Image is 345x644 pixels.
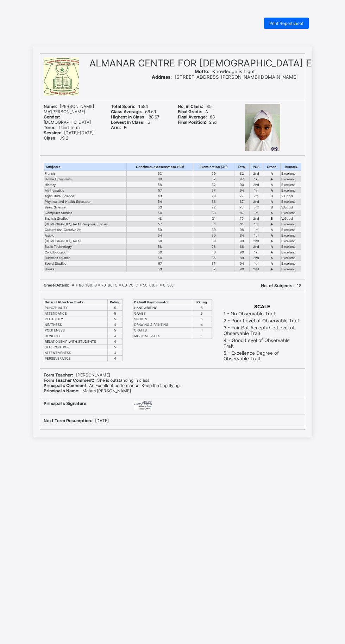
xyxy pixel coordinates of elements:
[234,238,249,244] td: 99
[127,163,193,170] th: Continuous Assessment (60)
[193,249,234,255] td: 40
[261,283,301,288] span: 18
[193,187,234,193] td: 37
[249,210,263,215] td: 1st
[263,204,281,210] td: B
[192,322,212,327] td: 4
[127,176,193,182] td: 60
[133,322,192,327] td: DRAWING & PAINTING
[263,163,281,170] th: Grade
[44,401,88,406] b: Principal's Signature:
[234,170,249,176] td: 82
[44,378,150,383] span: She is outstanding in class.
[44,210,127,215] td: Computer Studies
[44,372,73,378] b: Form Teacher:
[44,170,127,176] td: French
[178,120,217,125] span: 2nd
[44,244,127,249] td: Basic Technology
[127,204,193,210] td: 53
[249,187,263,193] td: 1st
[234,249,249,255] td: 90
[111,109,142,114] b: Class Average:
[111,114,146,120] b: Highest In Class:
[127,227,193,232] td: 59
[281,187,301,193] td: Excellent
[192,305,212,310] td: 5
[281,244,301,249] td: Excellent
[249,215,263,221] td: 2nd
[44,333,108,339] td: HONESTY
[234,193,249,199] td: 72
[133,299,192,305] th: Default Psychomotor
[193,232,234,238] td: 30
[234,266,249,272] td: 90
[281,255,301,260] td: Excellent
[127,182,193,187] td: 58
[234,210,249,215] td: 87
[44,383,86,388] b: Principal's Comment
[193,260,234,266] td: 37
[192,310,212,316] td: 5
[263,249,281,255] td: A
[108,344,123,350] td: 5
[44,176,127,182] td: Home Economics
[261,283,294,288] b: No. of Subjects:
[178,120,206,125] b: Final Position:
[281,163,301,170] th: Remark
[281,204,301,210] td: V.Good
[44,193,127,199] td: Agricultural Science
[178,104,212,109] span: 35
[108,305,123,310] td: 5
[249,221,263,227] td: 4th
[152,74,298,80] span: [STREET_ADDRESS][PERSON_NAME][DOMAIN_NAME]
[108,350,123,355] td: 4
[108,355,123,361] td: 4
[263,232,281,238] td: A
[44,187,127,193] td: Mathematics
[127,187,193,193] td: 57
[127,199,193,204] td: 54
[44,283,69,288] b: Grade Details:
[249,193,263,199] td: 7th
[263,221,281,227] td: A
[127,238,193,244] td: 60
[223,303,301,310] th: SCALE
[281,182,301,187] td: Excellent
[44,199,127,204] td: Physical and Health Education
[108,322,123,327] td: 4
[111,104,136,109] b: Total Score:
[223,337,301,349] td: 4 - Good Level of Observable Trait
[133,310,192,316] td: GAMES
[127,170,193,176] td: 53
[44,418,109,423] span: [DATE]
[44,316,108,322] td: RELIABILITY
[44,299,108,305] th: Default Affective Traits
[133,333,192,339] td: MUSICAL SKILLS
[44,418,92,423] b: Next Term Resumption:
[234,163,249,170] th: Total
[263,176,281,182] td: A
[108,333,123,339] td: 4
[249,244,263,249] td: 2nd
[127,249,193,255] td: 50
[127,260,193,266] td: 57
[281,215,301,221] td: V.Good
[193,210,234,215] td: 33
[263,244,281,249] td: A
[281,193,301,199] td: V.Good
[44,232,127,238] td: Arabic
[111,104,148,109] span: 1584
[44,322,108,327] td: NEATNESS
[234,232,249,238] td: 84
[249,199,263,204] td: 2nd
[234,255,249,260] td: 89
[249,204,263,210] td: 3rd
[281,266,301,272] td: Excellent
[249,266,263,272] td: 2nd
[249,170,263,176] td: 2nd
[223,350,301,362] td: 5 - Excellence Degree of Observable Trait
[44,163,127,170] th: Subjects
[249,182,263,187] td: 2nd
[223,324,301,336] td: 3 - Fair But Acceptable Level of Observable Trait
[234,260,249,266] td: 94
